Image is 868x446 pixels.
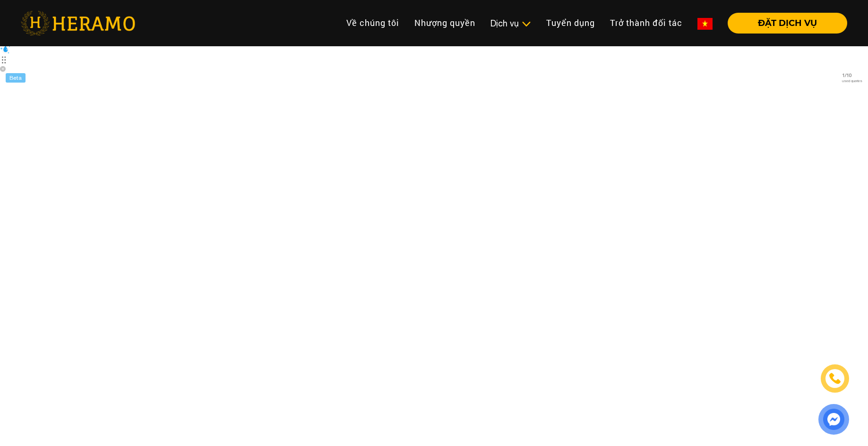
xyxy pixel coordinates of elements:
button: ĐẶT DỊCH VỤ [728,13,847,34]
div: Dịch vụ [490,17,531,30]
a: Về chúng tôi [339,13,407,33]
img: vn-flag.png [697,18,713,30]
div: Beta [6,73,26,83]
a: ĐẶT DỊCH VỤ [720,19,847,27]
span: used queries [842,78,862,83]
img: subToggleIcon [521,19,531,29]
img: heramo-logo.png [21,11,135,35]
a: Tuyển dụng [539,13,602,33]
img: phone-icon [829,373,841,384]
a: Nhượng quyền [407,13,483,33]
a: phone-icon [822,366,848,391]
a: Trở thành đối tác [602,13,690,33]
span: 1 / 10 [842,72,862,78]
